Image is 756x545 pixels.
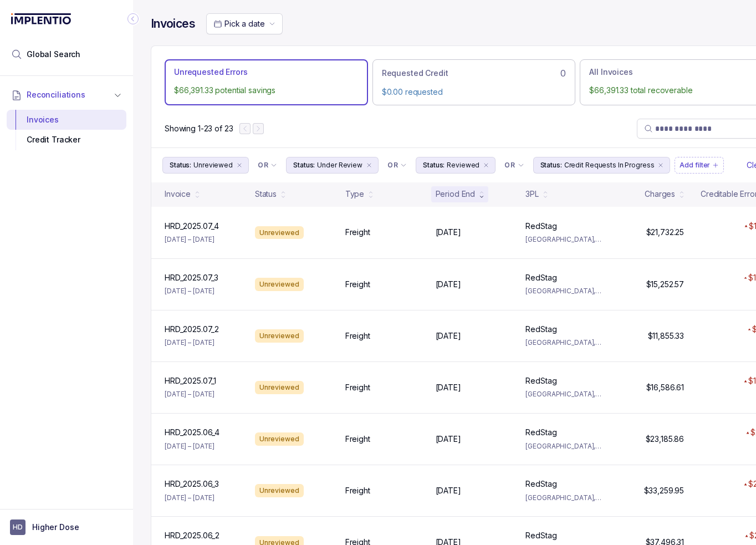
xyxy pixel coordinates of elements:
div: Reconciliations [7,108,126,152]
p: Higher Dose [32,522,79,533]
p: Freight [345,382,370,393]
div: Unreviewed [255,381,304,394]
div: remove content [656,161,665,170]
p: Status: [540,160,562,171]
p: [DATE] – [DATE] [165,441,214,452]
p: HRD_2025.07_3 [165,272,218,283]
p: RedStag [525,427,556,438]
p: Freight [345,227,370,238]
div: Charges [645,189,675,200]
p: HRD_2025.07_2 [165,324,219,335]
p: [DATE] [436,382,461,393]
span: User initials [10,519,25,535]
p: [GEOGRAPHIC_DATA], [GEOGRAPHIC_DATA], [GEOGRAPHIC_DATA], [GEOGRAPHIC_DATA] (SWT1) [525,389,602,400]
p: RedStag [525,375,556,386]
div: Remaining page entries [165,123,233,134]
li: Filter Chip Connector undefined [504,161,524,170]
p: Credit Requests In Progress [564,160,655,171]
p: Showing 1-23 of 23 [165,123,233,134]
p: OR [258,161,268,170]
div: Invoices [16,110,118,130]
p: [DATE] – [DATE] [165,234,214,245]
p: Under Review [317,160,362,171]
p: [GEOGRAPHIC_DATA], [GEOGRAPHIC_DATA], [GEOGRAPHIC_DATA], [GEOGRAPHIC_DATA] (SWT1) [525,441,602,452]
div: Unreviewed [255,329,304,343]
span: Pick a date [224,19,264,28]
search: Date Range Picker [213,18,264,29]
div: remove content [235,161,244,170]
p: OR [504,161,515,170]
p: Status: [293,160,315,171]
p: Unrequested Errors [174,67,247,78]
button: Filter Chip Unreviewed [162,157,249,174]
p: RedStag [525,272,556,283]
li: Filter Chip Connector undefined [258,161,277,170]
div: Credit Tracker [16,130,118,150]
span: Global Search [27,49,80,60]
p: $15,252.57 [646,279,685,290]
p: [GEOGRAPHIC_DATA], [GEOGRAPHIC_DATA], [GEOGRAPHIC_DATA], [GEOGRAPHIC_DATA] (SWT1) [525,234,602,245]
button: Date Range Picker [206,13,283,34]
p: [DATE] [436,434,461,445]
div: Period End [436,189,476,200]
span: Reconciliations [27,89,85,100]
img: red pointer upwards [745,534,748,537]
p: Requested Credit [382,68,448,79]
button: Filter Chip Connector undefined [500,157,528,173]
img: red pointer upwards [744,380,747,383]
button: Filter Chip Connector undefined [253,157,282,173]
p: [DATE] – [DATE] [165,286,214,297]
p: [DATE] [436,330,461,342]
p: $16,586.61 [646,382,685,393]
ul: Filter Group [162,157,744,174]
img: red pointer upwards [744,225,748,227]
p: [DATE] [436,279,461,290]
p: $21,732.25 [646,227,685,238]
p: HRD_2025.07_4 [165,221,219,232]
p: [DATE] – [DATE] [165,389,214,400]
p: RedStag [525,478,556,490]
p: Freight [345,279,370,290]
p: [DATE] – [DATE] [165,492,214,503]
button: Filter Chip Credit Requests In Progress [533,157,671,174]
p: HRD_2025.06_2 [165,530,219,541]
p: Freight [345,485,370,496]
button: User initialsHigher Dose [10,519,123,535]
p: Freight [345,330,370,342]
p: RedStag [525,221,556,232]
div: Invoice [165,189,191,200]
p: HRD_2025.07_1 [165,375,216,386]
p: Status: [423,160,445,171]
p: $0.00 requested [382,86,566,98]
div: Unreviewed [255,484,304,497]
button: Filter Chip Reviewed [416,157,496,174]
p: RedStag [525,530,556,541]
p: HRD_2025.06_3 [165,478,219,490]
div: Status [255,189,277,200]
div: remove content [365,161,374,170]
img: red pointer upwards [748,328,751,331]
p: Unreviewed [193,160,233,171]
button: Filter Chip Add filter [675,157,724,174]
div: 3PL [525,189,539,200]
p: $11,855.33 [648,330,685,342]
p: [DATE] [436,227,461,238]
p: Freight [345,434,370,445]
p: RedStag [525,324,556,335]
img: red pointer upwards [746,431,749,434]
button: Reconciliations [7,83,126,107]
p: [DATE] [436,485,461,496]
p: [GEOGRAPHIC_DATA], [GEOGRAPHIC_DATA], [GEOGRAPHIC_DATA], [GEOGRAPHIC_DATA] (SWT1) [525,337,602,348]
div: Type [345,189,364,200]
div: Unreviewed [255,432,304,446]
h4: Invoices [151,16,195,32]
p: $33,259.95 [644,485,685,496]
button: Filter Chip Under Review [286,157,379,174]
p: All Invoices [589,67,632,78]
p: Reviewed [447,160,479,171]
div: Unreviewed [255,278,304,291]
